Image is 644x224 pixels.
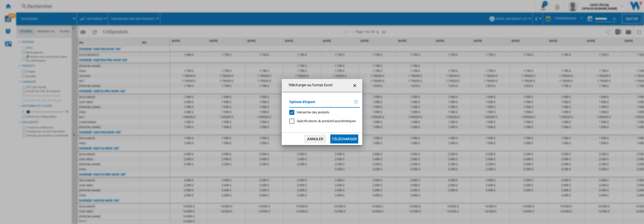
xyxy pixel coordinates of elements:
[350,80,360,90] button: getI18NText('BUTTONS.CLOSE_DIALOG')
[282,79,362,145] md-dialog: Télécharger au ...
[297,110,329,114] span: Hiérarchie des produits
[297,119,356,123] div: S'applique uniquement à la vision catégorie
[304,134,326,143] button: Annuler
[289,110,356,115] md-checkbox: Hiérarchie des produits
[297,119,356,123] span: Spécifications du produit/Caractéristiques
[330,134,358,143] button: Télécharger
[289,99,354,108] label: Options d'export
[352,83,358,89] ng-md-icon: getI18NText('BUTTONS.CLOSE_DIALOG')
[286,83,332,88] h4: Télécharger au format Excel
